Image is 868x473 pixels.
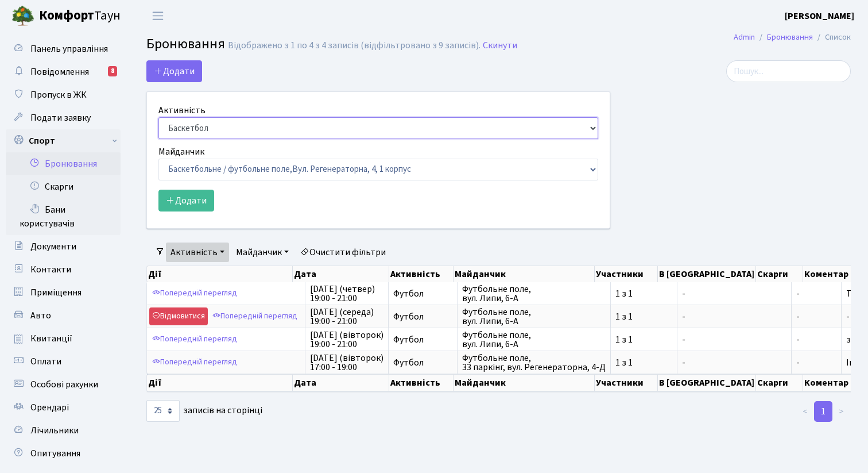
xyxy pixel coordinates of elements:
[6,152,121,175] a: Бронювання
[846,310,850,323] span: -
[393,312,452,321] span: Футбол
[228,40,480,51] div: Відображено з 1 по 4 з 4 записів (відфільтровано з 9 записів).
[293,374,389,391] th: Дата
[595,374,657,391] th: Участники
[393,335,452,344] span: Футбол
[796,358,836,367] span: -
[296,243,390,262] a: Очистити фільтри
[30,111,91,124] span: Подати заявку
[166,243,229,262] a: Активність
[30,89,87,101] span: Пропуск в ЖК
[615,335,672,344] span: 1 з 1
[462,353,606,372] span: Футбольне поле, 33 паркінг, вул. Регенераторна, 4-Д
[149,284,240,302] a: Попередній перегляд
[30,263,71,276] span: Контакти
[30,355,61,368] span: Оплати
[462,284,606,303] span: Футбольне поле, вул. Липи, 6-А
[39,6,94,25] b: Комфорт
[796,335,836,344] span: -
[310,330,383,349] span: [DATE] (вівторок) 19:00 - 21:00
[796,289,836,298] span: -
[658,266,756,282] th: В [GEOGRAPHIC_DATA]
[6,258,121,281] a: Контакти
[310,284,383,303] span: [DATE] (четвер) 19:00 - 21:00
[11,5,34,28] img: logo.png
[454,374,595,391] th: Майданчик
[30,66,89,78] span: Повідомлення
[6,37,121,60] a: Панель управління
[658,374,756,391] th: В [GEOGRAPHIC_DATA]
[6,235,121,258] a: Документи
[310,307,383,326] span: [DATE] (середа) 19:00 - 21:00
[716,25,868,49] nav: breadcrumb
[158,103,206,117] label: Активність
[767,31,813,43] a: Бронювання
[144,6,172,25] button: Переключити навігацію
[30,447,80,460] span: Опитування
[615,289,672,298] span: 1 з 1
[6,60,121,83] a: Повідомлення8
[814,401,832,422] a: 1
[158,190,214,211] button: Додати
[6,396,121,419] a: Орендарі
[682,358,786,367] span: -
[6,350,121,373] a: Оплати
[30,43,108,55] span: Панель управління
[30,401,69,414] span: Орендарі
[210,307,300,325] a: Попередній перегляд
[813,31,851,44] li: Список
[6,83,121,106] a: Пропуск в ЖК
[231,243,293,262] a: Майданчик
[310,353,383,372] span: [DATE] (вівторок) 17:00 - 19:00
[39,6,121,26] span: Таун
[682,289,786,298] span: -
[146,34,225,54] span: Бронювання
[30,424,79,437] span: Лічильники
[30,309,51,322] span: Авто
[6,281,121,304] a: Приміщення
[462,307,606,326] span: Футбольне поле, вул. Липи, 6-А
[147,266,293,282] th: Дії
[454,266,595,282] th: Майданчик
[483,40,517,51] a: Скинути
[595,266,657,282] th: Участники
[147,374,293,391] th: Дії
[149,330,240,348] a: Попередній перегляд
[149,353,240,371] a: Попередній перегляд
[785,10,854,22] b: [PERSON_NAME]
[393,358,452,367] span: Футбол
[796,312,836,321] span: -
[389,266,454,282] th: Активність
[293,266,389,282] th: Дата
[462,330,606,349] span: Футбольне поле, вул. Липи, 6-А
[30,378,98,391] span: Особові рахунки
[149,307,208,325] a: Відмовитися
[734,31,755,43] a: Admin
[756,374,804,391] th: Скарги
[615,312,672,321] span: 1 з 1
[756,266,804,282] th: Скарги
[785,9,854,23] a: [PERSON_NAME]
[30,332,72,345] span: Квитанції
[615,358,672,367] span: 1 з 1
[682,335,786,344] span: -
[6,106,121,129] a: Подати заявку
[682,312,786,321] span: -
[6,198,121,235] a: Бани користувачів
[146,60,202,82] button: Додати
[146,400,262,422] label: записів на сторінці
[6,175,121,198] a: Скарги
[6,419,121,442] a: Лічильники
[30,286,82,299] span: Приміщення
[6,373,121,396] a: Особові рахунки
[6,129,121,152] a: Спорт
[389,374,454,391] th: Активність
[393,289,452,298] span: Футбол
[30,240,76,253] span: Документи
[146,400,180,422] select: записів на сторінці
[6,304,121,327] a: Авто
[158,145,204,159] label: Майданчик
[726,60,851,82] input: Пошук...
[108,66,117,76] div: 8
[6,327,121,350] a: Квитанції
